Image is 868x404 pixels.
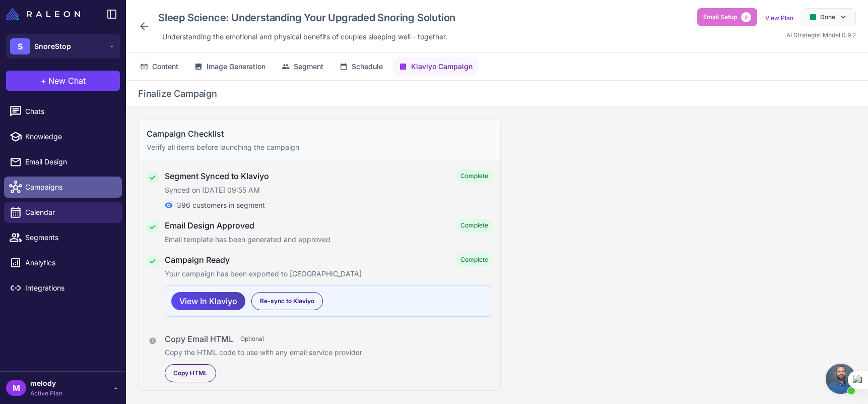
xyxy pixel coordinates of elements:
[6,34,120,59] button: SSnoreStop
[260,297,314,306] span: Re-sync to Klaviyo
[4,126,122,147] a: Knowledge
[134,57,184,76] button: Content
[294,61,323,72] span: Segment
[25,182,114,193] span: Campaigns
[173,369,208,378] span: Copy HTML
[10,38,30,54] div: S
[4,151,122,172] a: Email Design
[165,347,492,358] p: Copy the HTML code to use with any email service provider
[25,232,114,243] span: Segments
[154,8,459,27] div: Click to edit campaign name
[48,75,86,87] span: New Chat
[4,101,122,122] a: Chats
[30,378,62,389] span: melody
[697,8,757,26] button: Email Setup2
[34,41,71,52] span: SnoreStop
[786,31,856,39] span: AI Strategist Model 0.9.2
[703,13,737,22] span: Email Setup
[4,177,122,198] a: Campaigns
[237,333,267,344] span: Optional
[158,29,451,44] div: Click to edit description
[165,170,269,182] h4: Segment Synced to Klaviyo
[147,142,492,153] p: Verify all items before launching the campaign
[138,87,217,100] h2: Finalize Campaign
[456,169,492,183] span: Complete
[25,131,114,142] span: Knowledge
[188,57,272,76] button: Image Generation
[765,14,793,22] a: View Plan
[207,61,265,72] span: Image Generation
[179,293,237,310] span: View In Klaviyo
[333,57,389,76] button: Schedule
[165,185,492,196] p: Synced on [DATE] 09:55 AM
[165,234,492,245] p: Email template has been generated and approved
[162,31,447,42] span: Understanding the emotional and physical benefits of couples sleeping well - together.
[25,106,114,117] span: Chats
[6,380,26,396] div: M
[165,219,254,232] h4: Email Design Approved
[6,8,80,20] img: Raleon Logo
[4,227,122,248] a: Segments
[826,364,856,394] a: Open chat
[165,268,492,279] p: Your campaign has been exported to [GEOGRAPHIC_DATA]
[456,219,492,232] span: Complete
[4,202,122,223] a: Calendar
[25,156,114,167] span: Email Design
[276,57,329,76] button: Segment
[165,333,233,345] h4: Copy Email HTML
[4,252,122,273] a: Analytics
[741,12,751,22] span: 2
[4,277,122,299] a: Integrations
[147,128,492,140] h3: Campaign Checklist
[165,254,230,266] h4: Campaign Ready
[25,282,114,294] span: Integrations
[411,61,473,72] span: Klaviyo Campaign
[41,75,46,87] span: +
[456,253,492,266] span: Complete
[152,61,178,72] span: Content
[177,200,265,211] span: 396 customers in segment
[820,13,835,22] span: Done
[30,389,62,398] span: Active Plan
[25,207,114,218] span: Calendar
[352,61,383,72] span: Schedule
[393,57,479,76] button: Klaviyo Campaign
[25,257,114,268] span: Analytics
[6,71,120,91] button: +New Chat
